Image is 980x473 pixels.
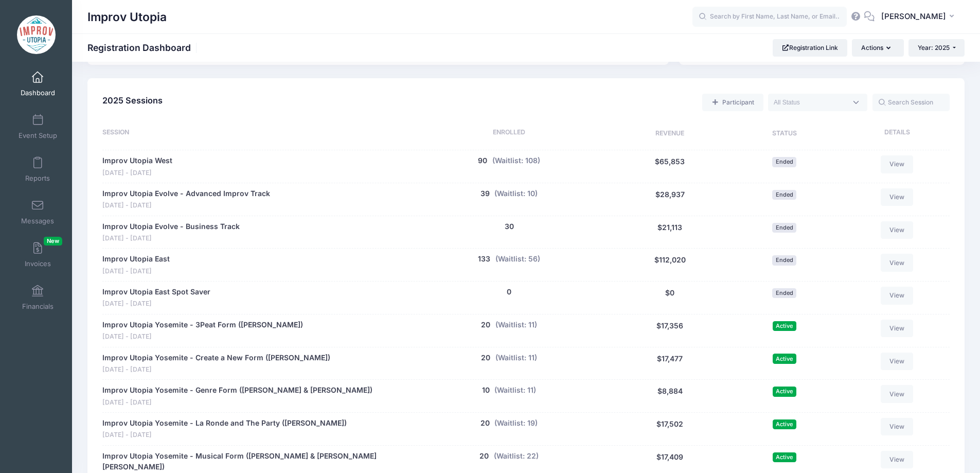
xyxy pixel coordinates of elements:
[881,188,914,206] a: View
[102,234,240,243] span: [DATE] - [DATE]
[13,237,62,273] a: InvoicesNew
[87,5,167,29] h1: Improv Utopia
[102,451,402,472] a: Improv Utopia Yosemite - Musical Form ([PERSON_NAME] & [PERSON_NAME] [PERSON_NAME])
[21,89,55,97] span: Dashboard
[881,353,914,370] a: View
[102,365,330,375] span: [DATE] - [DATE]
[102,254,170,265] a: Improv Utopia East
[407,128,611,140] div: Enrolled
[773,452,796,462] span: Active
[22,302,54,311] span: Financials
[13,151,62,187] a: Reports
[881,155,914,173] a: View
[729,128,840,140] div: Status
[611,254,729,276] div: $112,020
[495,320,537,330] button: (Waitlist: 11)
[772,288,796,298] span: Ended
[773,39,847,57] a: Registration Link
[102,95,163,106] span: 2025 Sessions
[611,353,729,375] div: $17,477
[611,221,729,243] div: $21,113
[774,98,847,107] textarea: Search
[482,385,490,396] button: 10
[692,7,847,27] input: Search by First Name, Last Name, or Email...
[102,155,172,166] a: Improv Utopia West
[881,385,914,402] a: View
[492,155,540,166] button: (Waitlist: 108)
[773,354,796,363] span: Active
[102,188,270,199] a: Improv Utopia Evolve - Advanced Improv Track
[478,155,487,166] button: 90
[494,451,539,462] button: (Waitlist: 22)
[25,259,51,268] span: Invoices
[772,223,796,233] span: Ended
[13,66,62,102] a: Dashboard
[495,353,537,363] button: (Waitlist: 11)
[102,201,270,211] span: [DATE] - [DATE]
[13,194,62,230] a: Messages
[102,320,303,330] a: Improv Utopia Yosemite - 3Peat Form ([PERSON_NAME])
[840,128,950,140] div: Details
[478,254,490,265] button: 133
[494,188,538,199] button: (Waitlist: 10)
[611,287,729,309] div: $0
[21,217,54,225] span: Messages
[13,279,62,316] a: Financials
[25,174,50,183] span: Reports
[102,430,347,440] span: [DATE] - [DATE]
[87,42,200,53] h1: Registration Dashboard
[611,128,729,140] div: Revenue
[505,221,514,232] button: 30
[102,353,330,363] a: Improv Utopia Yosemite - Create a New Form ([PERSON_NAME])
[495,254,540,265] button: (Waitlist: 56)
[481,320,490,330] button: 20
[102,299,210,309] span: [DATE] - [DATE]
[611,385,729,407] div: $8,884
[19,131,57,140] span: Event Setup
[102,221,240,232] a: Improv Utopia Evolve - Business Track
[102,267,170,276] span: [DATE] - [DATE]
[918,44,950,51] span: Year: 2025
[611,418,729,440] div: $17,502
[611,188,729,211] div: $28,937
[872,94,950,111] input: Search Session
[702,94,763,111] a: Add a new manual registration
[481,353,490,363] button: 20
[773,321,796,331] span: Active
[480,188,490,199] button: 39
[102,287,210,297] a: Improv Utopia East Spot Saver
[881,418,914,435] a: View
[881,320,914,337] a: View
[102,398,372,408] span: [DATE] - [DATE]
[852,39,903,57] button: Actions
[772,190,796,200] span: Ended
[875,5,965,29] button: [PERSON_NAME]
[507,287,511,297] button: 0
[17,15,56,54] img: Improv Utopia
[881,287,914,304] a: View
[102,332,303,342] span: [DATE] - [DATE]
[611,320,729,342] div: $17,356
[494,385,536,396] button: (Waitlist: 11)
[881,451,914,468] a: View
[480,418,490,429] button: 20
[13,109,62,145] a: Event Setup
[772,255,796,265] span: Ended
[908,39,965,57] button: Year: 2025
[44,237,62,246] span: New
[611,155,729,178] div: $65,853
[479,451,489,462] button: 20
[773,419,796,429] span: Active
[102,168,172,178] span: [DATE] - [DATE]
[102,418,347,429] a: Improv Utopia Yosemite - La Ronde and The Party ([PERSON_NAME])
[881,11,946,22] span: [PERSON_NAME]
[102,128,407,140] div: Session
[881,254,914,271] a: View
[881,221,914,239] a: View
[772,157,796,167] span: Ended
[773,387,796,396] span: Active
[102,385,372,396] a: Improv Utopia Yosemite - Genre Form ([PERSON_NAME] & [PERSON_NAME])
[494,418,538,429] button: (Waitlist: 19)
